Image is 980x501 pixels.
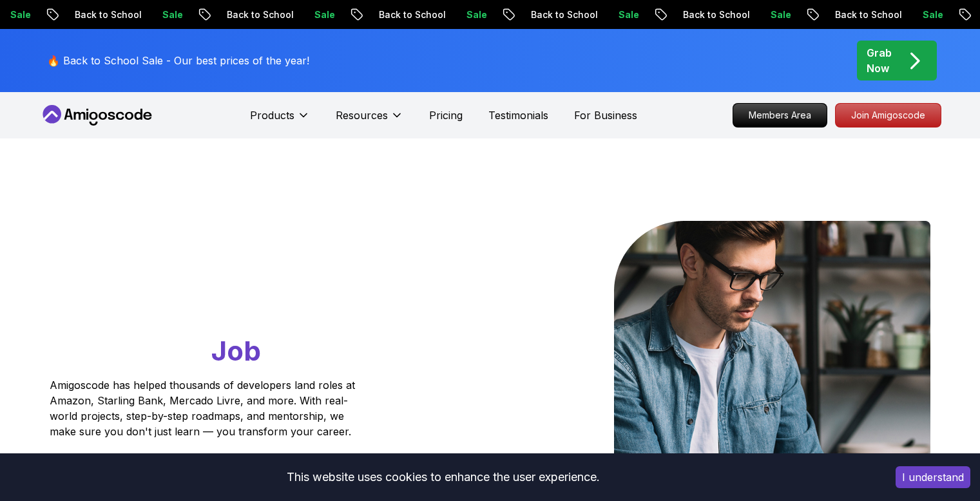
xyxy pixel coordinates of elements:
[863,8,904,21] p: Sale
[574,108,637,123] a: For Business
[775,8,863,21] p: Back to School
[50,221,405,370] h1: Go From Learning to Hired: Master Java, Spring Boot & Cloud Skills That Get You the
[896,466,970,488] button: Accept cookies
[250,108,310,133] button: Products
[488,108,548,123] a: Testimonials
[623,8,711,21] p: Back to School
[867,45,892,76] p: Grab Now
[15,8,102,21] p: Back to School
[47,53,309,68] p: 🔥 Back to School Sale - Our best prices of the year!
[733,104,827,127] p: Members Area
[10,463,876,491] div: This website uses cookies to enhance the user experience.
[250,108,294,123] p: Products
[336,108,388,123] p: Resources
[471,8,559,21] p: Back to School
[319,8,407,21] p: Back to School
[407,8,448,21] p: Sale
[102,8,144,21] p: Sale
[336,108,403,133] button: Resources
[733,103,827,128] a: Members Area
[836,104,941,127] p: Join Amigoscode
[255,8,296,21] p: Sale
[50,377,359,439] p: Amigoscode has helped thousands of developers land roles at Amazon, Starling Bank, Mercado Livre,...
[167,8,255,21] p: Back to School
[429,108,463,123] a: Pricing
[559,8,600,21] p: Sale
[835,103,941,128] a: Join Amigoscode
[711,8,752,21] p: Sale
[211,334,261,367] span: Job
